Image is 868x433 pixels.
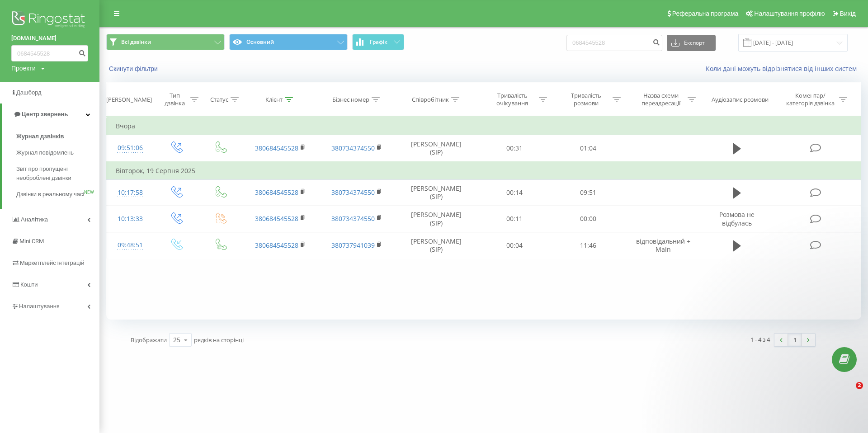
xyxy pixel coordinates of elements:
[478,179,552,206] td: 00:14
[16,145,99,161] a: Журнал повідомлень
[162,92,188,107] div: Тип дзвінка
[255,144,298,152] a: 380684545528
[840,10,856,17] span: Вихід
[16,128,99,145] a: Журнал дзвінків
[331,214,375,223] a: 380734374550
[106,65,162,73] button: Скинути фільтри
[784,92,837,107] div: Коментар/категорія дзвінка
[116,184,145,202] div: 10:17:58
[395,206,477,232] td: [PERSON_NAME] (SIP)
[712,96,769,104] div: Аудіозапис розмови
[16,190,84,199] span: Дзвінки в реальному часі
[131,336,167,344] span: Відображати
[121,38,151,46] span: Всі дзвінки
[395,179,477,206] td: [PERSON_NAME] (SIP)
[562,92,610,107] div: Тривалість розмови
[16,161,99,186] a: Звіт про пропущені необроблені дзвінки
[107,117,861,135] td: Вчора
[265,96,283,104] div: Клієнт
[16,148,74,157] span: Журнал повідомлень
[106,34,225,50] button: Всі дзвінки
[332,96,369,104] div: Бізнес номер
[106,96,152,104] div: [PERSON_NAME]
[11,64,36,73] div: Проекти
[478,135,552,162] td: 00:31
[229,34,348,50] button: Основний
[20,259,85,266] span: Маркетплейс інтеграцій
[21,216,48,223] span: Аналiтика
[856,382,863,389] span: 2
[255,188,298,197] a: 380684545528
[2,104,99,125] a: Центр звернень
[837,382,859,404] iframe: Intercom live chat
[412,96,449,104] div: Співробітник
[395,135,477,162] td: [PERSON_NAME] (SIP)
[552,232,625,259] td: 11:46
[210,96,228,104] div: Статус
[19,238,44,245] span: Mini CRM
[331,188,375,197] a: 380734374550
[706,64,861,73] a: Коли дані можуть відрізнятися вiд інших систем
[395,232,477,259] td: [PERSON_NAME] (SIP)
[719,210,755,227] span: Розмова не відбулась
[11,45,88,61] input: Пошук за номером
[552,179,625,206] td: 09:51
[255,214,298,223] a: 380684545528
[566,35,662,51] input: Пошук за номером
[116,139,145,157] div: 09:51:06
[11,34,88,43] a: [DOMAIN_NAME]
[22,111,68,118] span: Центр звернень
[478,232,552,259] td: 00:04
[637,92,685,107] div: Назва схеми переадресації
[478,206,552,232] td: 00:11
[352,34,404,50] button: Графік
[16,186,99,202] a: Дзвінки в реальному часіNEW
[331,144,375,152] a: 380734374550
[11,9,88,32] img: Ringostat logo
[370,39,387,45] span: Графік
[667,35,716,51] button: Експорт
[16,165,95,183] span: Звіт про пропущені необроблені дзвінки
[116,236,145,254] div: 09:48:51
[19,303,60,310] span: Налаштування
[331,241,375,249] a: 380737941039
[16,89,42,96] span: Дашборд
[16,132,64,141] span: Журнал дзвінків
[20,281,38,288] span: Кошти
[488,92,537,107] div: Тривалість очікування
[107,162,861,180] td: Вівторок, 19 Серпня 2025
[552,206,625,232] td: 00:00
[173,335,180,344] div: 25
[552,135,625,162] td: 01:04
[672,10,739,17] span: Реферальна програма
[194,336,244,344] span: рядків на сторінці
[255,241,298,249] a: 380684545528
[754,10,825,17] span: Налаштування профілю
[625,232,702,259] td: відповідальний + Main
[116,210,145,228] div: 10:13:33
